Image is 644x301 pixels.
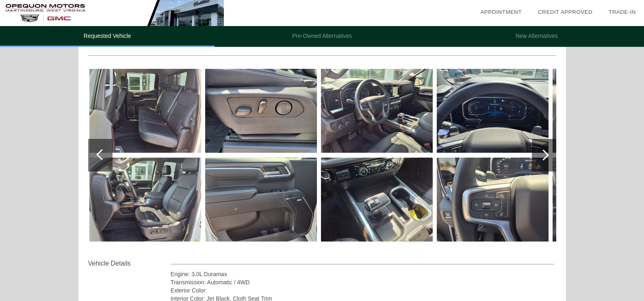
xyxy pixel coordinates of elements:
[429,26,644,47] li: New Alternatives
[88,259,171,268] div: Vehicle Details
[215,26,429,47] li: Pre-Owned Alternatives
[609,9,636,15] a: Trade-In
[89,158,201,242] img: 11.jpg
[321,69,433,153] img: 14.jpg
[437,158,549,242] img: 17.jpg
[321,158,433,242] img: 15.jpg
[171,286,555,294] div: Exterior Color:
[205,69,317,153] img: 12.jpg
[538,9,592,15] a: Credit Approved
[437,69,549,153] img: 16.jpg
[89,69,201,153] img: 10.jpg
[171,278,555,286] div: Transmission: Automatic / 4WD
[480,9,522,15] a: Appointment
[205,158,317,242] img: 13.jpg
[171,270,555,278] div: Engine: 3.0L Duramax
